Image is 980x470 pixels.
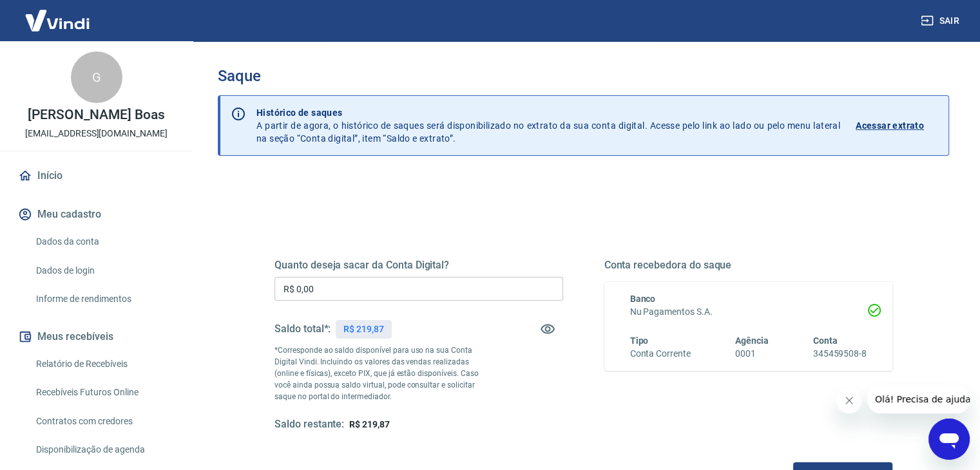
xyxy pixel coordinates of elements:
[928,418,970,460] iframe: Botão para abrir a janela de mensagens
[349,419,390,429] span: R$ 219,87
[274,323,331,335] h5: Saldo total*:
[31,379,177,406] a: Recebíveis Futuros Online
[25,127,168,140] p: [EMAIL_ADDRESS][DOMAIN_NAME]
[31,437,177,463] a: Disponibilização de agenda
[343,323,384,336] p: R$ 219,87
[274,344,491,402] p: *Corresponde ao saldo disponível para uso na sua Conta Digital Vindi. Incluindo os valores das ve...
[630,347,691,361] h6: Conta Corrente
[256,106,840,145] p: A partir de agora, o histórico de saques será disponibilizado no extrato da sua conta digital. Ac...
[15,323,177,351] button: Meus recebíveis
[867,385,970,413] iframe: Mensagem da empresa
[856,119,924,132] p: Acessar extrato
[15,162,177,190] a: Início
[31,258,177,284] a: Dados de login
[31,408,177,435] a: Contratos com credores
[735,335,769,346] span: Agência
[28,108,164,122] p: [PERSON_NAME] Boas
[256,106,840,119] p: Histórico de saques
[630,305,867,319] h6: Nu Pagamentos S.A.
[8,9,108,19] span: Olá! Precisa de ajuda?
[71,52,122,103] div: G
[274,259,563,272] h5: Quanto deseja sacar da Conta Digital?
[15,200,177,229] button: Meu cadastro
[735,347,769,361] h6: 0001
[630,335,649,346] span: Tipo
[31,351,177,377] a: Relatório de Recebíveis
[630,294,656,304] span: Banco
[918,9,965,33] button: Sair
[31,286,177,312] a: Informe de rendimentos
[813,335,838,346] span: Conta
[836,388,862,413] iframe: Fechar mensagem
[31,229,177,255] a: Dados da conta
[274,418,344,431] h5: Saldo restante:
[218,67,949,85] h3: Saque
[15,1,99,40] img: Vindi
[856,106,938,145] a: Acessar extrato
[604,259,893,272] h5: Conta recebedora do saque
[813,347,867,361] h6: 345459508-8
